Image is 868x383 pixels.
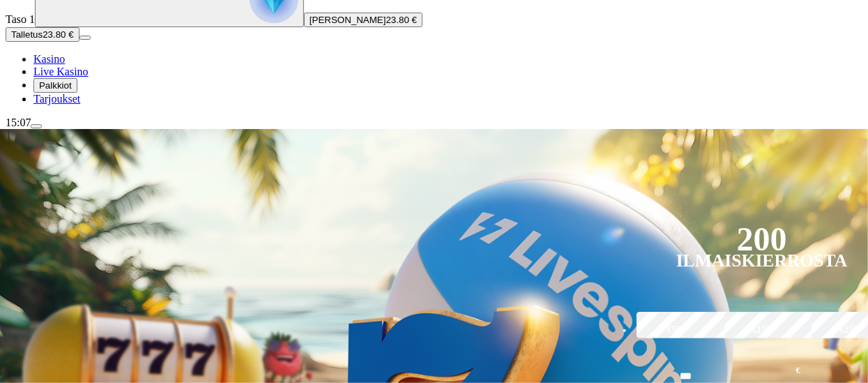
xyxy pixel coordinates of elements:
span: 15:07 [6,117,31,128]
button: menu [31,124,42,128]
label: €50 [633,310,715,350]
span: [PERSON_NAME] [310,15,386,25]
span: 23.80 € [386,15,417,25]
label: €150 [721,310,803,350]
span: Talletus [11,29,43,40]
span: Kasino [33,53,65,65]
div: Ilmaiskierrosta [676,253,848,269]
button: reward iconPalkkiot [33,78,77,93]
a: gift-inverted iconTarjoukset [33,93,80,105]
span: Live Kasino [33,66,89,77]
span: Taso 1 [6,13,35,25]
button: Talletusplus icon23.80 € [6,27,79,42]
button: [PERSON_NAME]23.80 € [304,13,422,27]
span: 23.80 € [43,29,73,40]
span: € [796,364,800,377]
a: poker-chip iconLive Kasino [33,66,89,77]
span: Palkkiot [39,80,72,91]
span: Tarjoukset [33,93,80,105]
button: menu [79,36,91,40]
a: diamond iconKasino [33,53,65,65]
div: 200 [737,231,787,248]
